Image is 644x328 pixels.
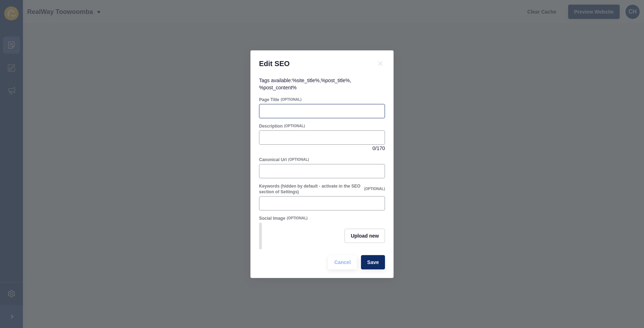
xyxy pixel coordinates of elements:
[375,145,377,152] span: /
[287,216,307,221] span: (OPTIONAL)
[284,124,305,129] span: (OPTIONAL)
[292,78,319,83] code: %site_title%
[259,97,279,103] label: Page Title
[280,97,301,102] span: (OPTIONAL)
[321,78,350,83] code: %post_title%
[364,187,385,192] span: (OPTIONAL)
[259,59,367,68] h1: Edit SEO
[259,85,297,90] code: %post_content%
[328,255,357,269] button: Cancel
[334,259,351,266] span: Cancel
[377,145,385,152] span: 170
[259,157,287,163] label: Canonical Url
[259,78,351,90] span: Tags available: , ,
[259,183,363,195] label: Keywords (hidden by default - activate in the SEO section of Settings)
[345,229,385,243] button: Upload new
[288,157,309,162] span: (OPTIONAL)
[372,145,375,152] span: 0
[367,259,379,266] span: Save
[259,123,283,129] label: Description
[361,255,385,269] button: Save
[259,215,285,221] label: Social Image
[351,232,379,239] span: Upload new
